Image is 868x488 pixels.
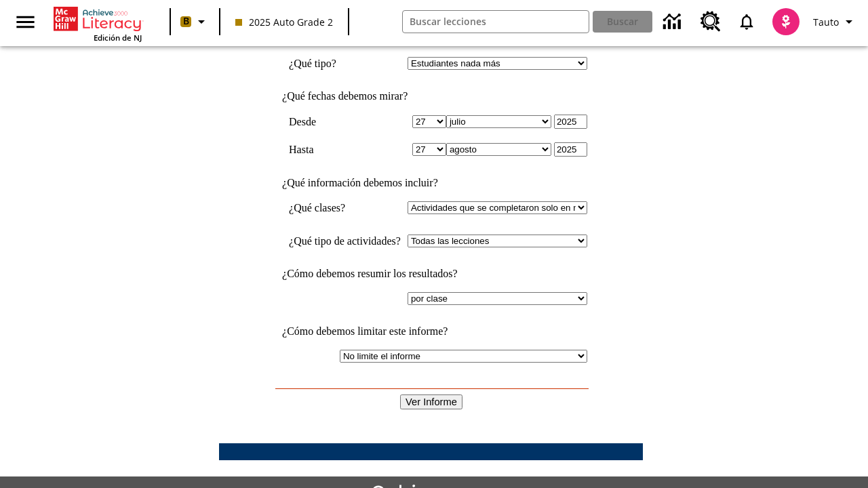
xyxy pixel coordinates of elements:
td: Desde [289,115,401,129]
span: B [183,13,189,30]
span: 2025 Auto Grade 2 [235,15,333,29]
button: Abrir el menú lateral [5,2,45,42]
span: Tauto [813,15,839,29]
td: ¿Cómo debemos resumir los resultados? [275,268,587,280]
input: Buscar campo [403,11,589,33]
img: avatar image [772,8,800,35]
input: Ver Informe [400,394,462,409]
td: Hasta [289,142,401,157]
td: ¿Qué fechas debemos mirar? [275,90,587,102]
span: Edición de NJ [94,33,142,43]
td: ¿Qué clases? [289,201,401,214]
button: Perfil/Configuración [808,9,863,34]
button: Escoja un nuevo avatar [764,4,808,39]
div: Portada [54,4,142,43]
td: ¿Qué tipo de actividades? [289,235,401,247]
a: Centro de información [655,3,692,41]
button: Boost El color de la clase es anaranjado claro. Cambiar el color de la clase. [175,9,215,34]
td: ¿Qué información debemos incluir? [275,177,587,189]
td: ¿Cómo debemos limitar este informe? [275,325,587,338]
a: Centro de recursos, Se abrirá en una pestaña nueva. [692,3,729,40]
a: Notificaciones [729,4,764,39]
td: ¿Qué tipo? [289,57,401,70]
